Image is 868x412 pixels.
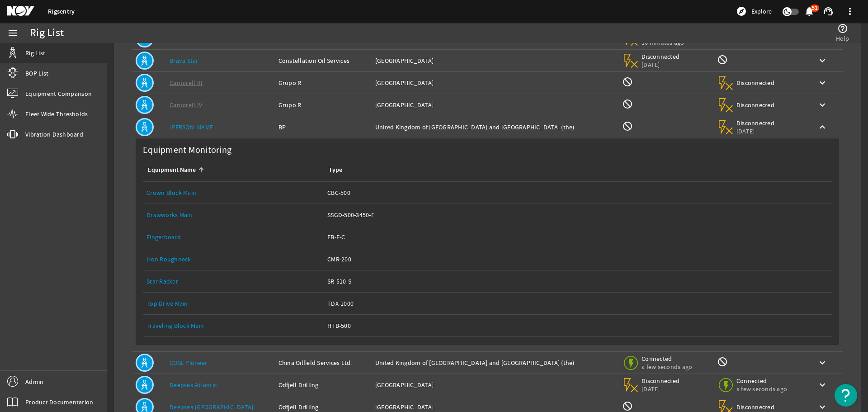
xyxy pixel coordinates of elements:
[278,56,368,65] div: Constellation Oil Services
[146,293,320,314] a: Top Drive Main
[839,0,861,22] button: more_vert
[622,121,633,132] mat-icon: BOP Monitoring not available for this rig
[736,385,787,393] span: a few seconds ago
[146,226,320,248] a: Fingerboard
[375,100,615,109] div: [GEOGRAPHIC_DATA]
[146,182,320,204] a: Crown Block Main
[736,6,747,17] mat-icon: explore
[642,377,680,385] span: Disconnected
[817,99,828,110] mat-icon: keyboard_arrow_down
[146,211,193,219] a: Drawworks Main
[170,123,215,131] a: [PERSON_NAME]
[327,188,828,197] div: CBC-500
[170,57,198,65] a: Brava Star
[25,377,43,386] span: Admin
[146,270,320,292] a: Star Racker
[327,248,828,270] a: CMR-200
[327,255,828,264] div: CMR-200
[25,109,88,118] span: Fleet Wide Thresholds
[736,377,787,385] span: Connected
[278,78,368,87] div: Grupo R
[751,7,772,16] span: Explore
[146,233,181,241] a: Fingerboard
[146,189,196,197] a: Crown Block Main
[837,23,848,34] mat-icon: help_outline
[327,315,828,336] a: HTB-500
[146,277,178,285] a: Star Racker
[835,384,857,407] button: Open Resource Center
[717,54,728,65] mat-icon: Rig Monitoring not available for this rig
[25,89,92,98] span: Equipment Comparison
[327,226,828,248] a: FB-F-C
[642,52,680,61] span: Disconnected
[148,165,196,175] div: Equipment Name
[817,122,828,133] mat-icon: keyboard_arrow_up
[327,210,828,219] div: SSGD-500-3450-F
[804,7,814,16] button: 51
[327,232,828,242] div: FB-F-C
[146,315,320,336] a: Traveling Block Main
[146,322,204,330] a: Traveling Block Main
[622,76,633,87] mat-icon: BOP Monitoring not available for this rig
[622,99,633,109] mat-icon: BOP Monitoring not available for this rig
[30,28,64,38] div: Rig List
[327,299,828,308] div: TDX-1000
[278,358,368,367] div: China Oilfield Services Ltd.
[717,356,728,367] mat-icon: Rig Monitoring not available for this rig
[736,119,775,127] span: Disconnected
[642,61,680,69] span: [DATE]
[642,385,680,393] span: [DATE]
[736,101,775,109] span: Disconnected
[375,56,615,65] div: [GEOGRAPHIC_DATA]
[817,77,828,88] mat-icon: keyboard_arrow_down
[642,355,692,363] span: Connected
[278,380,368,389] div: Odfjell Drilling
[278,100,368,109] div: Grupo R
[375,380,615,389] div: [GEOGRAPHIC_DATA]
[146,299,188,308] a: Top Drive Main
[622,401,633,412] mat-icon: BOP Monitoring not available for this rig
[823,6,834,17] mat-icon: support_agent
[170,403,253,411] a: Deepsea [GEOGRAPHIC_DATA]
[146,204,320,226] a: Drawworks Main
[327,165,825,175] div: Type
[736,403,775,411] span: Disconnected
[48,7,75,16] a: Rigsentry
[375,78,615,87] div: [GEOGRAPHIC_DATA]
[25,130,83,139] span: Vibration Dashboard
[375,358,615,367] div: United Kingdom of [GEOGRAPHIC_DATA] and [GEOGRAPHIC_DATA] (the)
[817,357,828,368] mat-icon: keyboard_arrow_down
[329,165,342,175] div: Type
[817,55,828,66] mat-icon: keyboard_arrow_down
[170,101,202,109] a: Cantarell IV
[25,398,93,407] span: Product Documentation
[170,381,217,389] a: Deepsea Atlantic
[327,277,828,286] div: SR-510-S
[139,142,235,158] label: Equipment Monitoring
[736,79,775,87] span: Disconnected
[278,123,368,132] div: BP
[836,34,849,43] span: Help
[804,6,815,17] mat-icon: notifications
[170,79,203,87] a: Cantarell III
[146,255,191,263] a: Iron Roughneck
[642,363,692,371] span: a few seconds ago
[327,270,828,292] a: SR-510-S
[146,248,320,270] a: Iron Roughneck
[7,129,18,140] mat-icon: vibration
[327,204,828,226] a: SSGD-500-3450-F
[736,127,775,135] span: [DATE]
[817,379,828,390] mat-icon: keyboard_arrow_down
[278,403,368,412] div: Odfjell Drilling
[25,69,48,78] span: BOP List
[327,182,828,204] a: CBC-500
[25,48,45,57] span: Rig List
[327,321,828,330] div: HTB-500
[170,359,207,367] a: COSL Pioneer
[146,165,316,175] div: Equipment Name
[375,403,615,412] div: [GEOGRAPHIC_DATA]
[732,4,775,19] button: Explore
[7,28,18,38] mat-icon: menu
[327,293,828,314] a: TDX-1000
[375,123,615,132] div: United Kingdom of [GEOGRAPHIC_DATA] and [GEOGRAPHIC_DATA] (the)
